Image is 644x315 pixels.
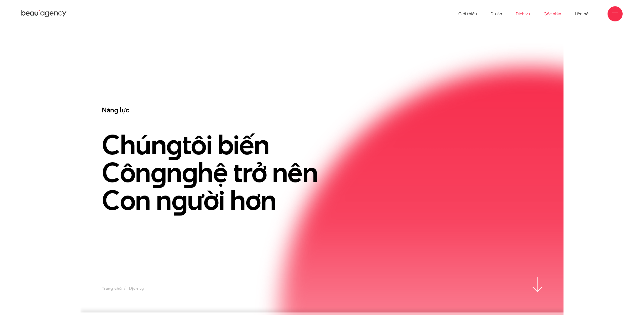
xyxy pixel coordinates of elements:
h3: Năng lực [102,106,429,114]
en: g [172,181,187,219]
h1: Chún tôi biến Côn n hệ trở nên Con n ười hơn [102,131,429,214]
en: g [166,126,182,164]
a: Trang chủ [102,286,122,291]
en: g [182,153,198,191]
en: g [151,153,167,191]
